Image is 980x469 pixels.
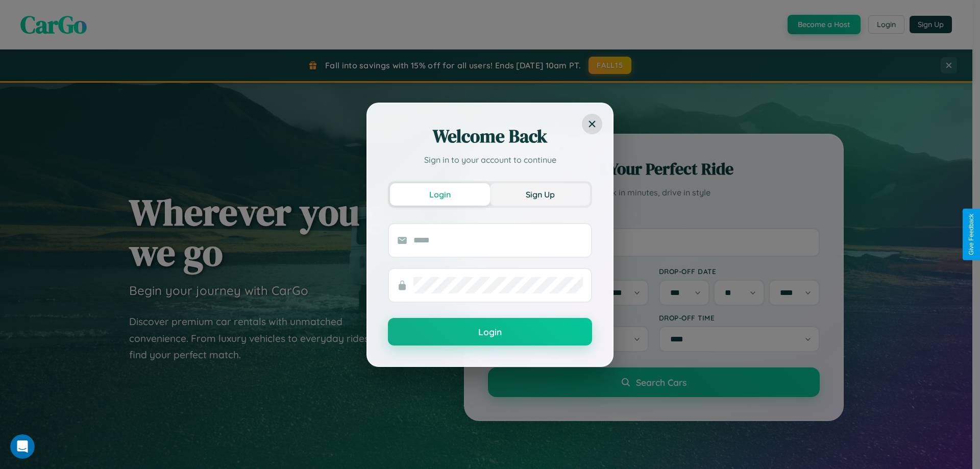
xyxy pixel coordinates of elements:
[390,183,490,206] button: Login
[388,154,592,166] p: Sign in to your account to continue
[10,434,35,459] iframe: Intercom live chat
[388,318,592,345] button: Login
[388,124,592,149] h2: Welcome Back
[968,214,975,255] div: Give Feedback
[490,183,590,206] button: Sign Up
